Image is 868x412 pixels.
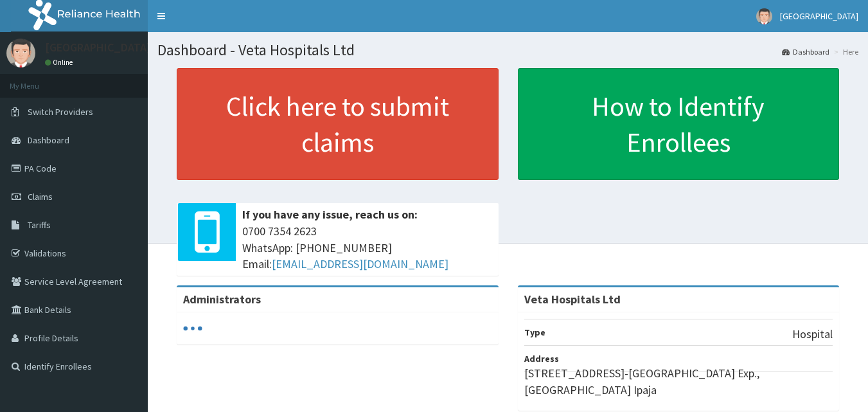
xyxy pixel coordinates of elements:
[524,365,833,398] p: [STREET_ADDRESS]-[GEOGRAPHIC_DATA] Exp., [GEOGRAPHIC_DATA] Ipaja
[756,8,772,24] img: User Image
[28,191,53,202] span: Claims
[183,292,261,307] b: Administrators
[782,46,829,57] a: Dashboard
[792,326,833,343] p: Hospital
[524,292,621,307] strong: Veta Hospitals Ltd
[28,219,51,231] span: Tariffs
[177,68,499,180] a: Click here to submit claims
[518,68,840,180] a: How to Identify Enrollees
[242,223,492,273] span: 0700 7354 2623 WhatsApp: [PHONE_NUMBER] Email:
[45,58,76,67] a: Online
[183,319,202,338] svg: audio-loading
[28,134,69,146] span: Dashboard
[6,39,35,67] img: User Image
[45,42,151,53] p: [GEOGRAPHIC_DATA]
[780,10,858,22] span: [GEOGRAPHIC_DATA]
[831,46,858,57] li: Here
[157,42,858,58] h1: Dashboard - Veta Hospitals Ltd
[524,353,559,364] b: Address
[28,106,93,118] span: Switch Providers
[242,207,418,222] b: If you have any issue, reach us on:
[272,256,448,271] a: [EMAIL_ADDRESS][DOMAIN_NAME]
[524,327,545,338] b: Type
